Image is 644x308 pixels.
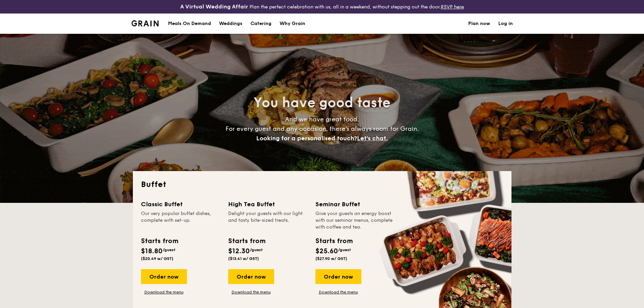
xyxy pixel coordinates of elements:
div: Plan the perfect celebration with us, all in a weekend, without stepping out the door. [127,3,517,11]
a: Catering [246,14,276,34]
div: Order now [141,269,187,284]
div: Starts from [315,236,352,246]
span: $18.80 [141,247,163,255]
a: Meals On Demand [164,14,215,34]
div: Why Grain [280,14,305,34]
span: You have good taste [254,95,390,111]
div: Give your guests an energy boost with our seminar menus, complete with coffee and tea. [315,210,395,231]
div: Starts from [228,236,265,246]
span: Let's chat. [357,135,388,142]
h4: A Virtual Wedding Affair [180,3,248,11]
a: Plan now [468,14,490,34]
h1: Catering [251,14,271,34]
div: Order now [228,269,274,284]
span: ($27.90 w/ GST) [315,256,347,261]
span: And we have great food. For every guest and any occasion, there’s always room for Grain. [225,116,419,142]
div: High Tea Buffet [228,199,307,209]
span: /guest [338,247,351,252]
img: Grain [132,20,159,26]
span: ($13.41 w/ GST) [228,256,259,261]
div: Starts from [141,236,178,246]
span: $25.60 [315,247,338,255]
div: Weddings [219,14,242,34]
span: /guest [250,247,263,252]
a: Weddings [215,14,246,34]
a: Download the menu [315,289,361,295]
div: Classic Buffet [141,199,220,209]
a: RSVP here [441,4,464,10]
a: Logotype [132,20,159,26]
div: Meals On Demand [168,14,211,34]
span: Looking for a personalised touch? [256,135,357,142]
span: ($20.49 w/ GST) [141,256,173,261]
div: Order now [315,269,361,284]
div: Seminar Buffet [315,199,395,209]
div: Delight your guests with our light and tasty bite-sized treats. [228,210,307,231]
a: Why Grain [276,14,309,34]
a: Download the menu [228,289,274,295]
h2: Buffet [141,179,503,190]
a: Download the menu [141,289,187,295]
span: $12.30 [228,247,250,255]
a: Log in [498,14,513,34]
span: /guest [163,247,175,252]
div: Our very popular buffet dishes, complete with set-up. [141,210,220,231]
